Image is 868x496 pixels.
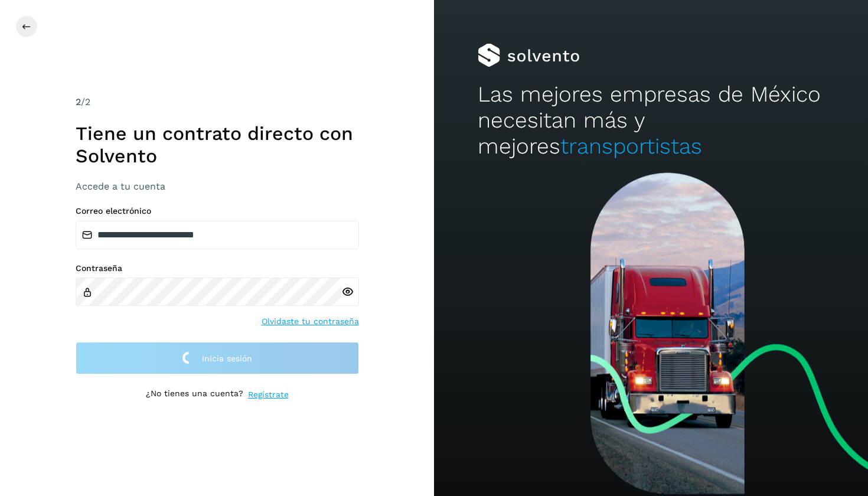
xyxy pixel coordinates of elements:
span: Inicia sesión [202,354,252,363]
button: Inicia sesión [76,342,359,374]
h3: Accede a tu cuenta [76,181,359,192]
label: Contraseña [76,263,359,273]
h1: Tiene un contrato directo con Solvento [76,122,359,168]
span: transportistas [560,133,702,159]
label: Correo electrónico [76,206,359,216]
span: 2 [76,96,81,107]
div: /2 [76,95,359,109]
a: Regístrate [248,389,289,401]
p: ¿No tienes una cuenta? [146,389,243,401]
a: Olvidaste tu contraseña [262,315,359,328]
h2: Las mejores empresas de México necesitan más y mejores [478,81,825,160]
